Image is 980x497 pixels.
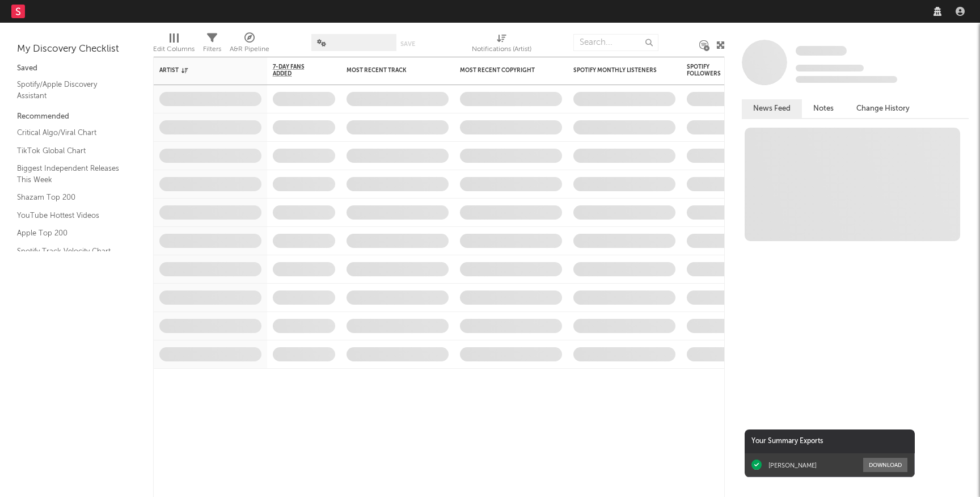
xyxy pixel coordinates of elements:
a: YouTube Hottest Videos [17,209,125,222]
a: Biggest Independent Releases This Week [17,162,125,186]
div: Filters [203,43,221,56]
a: Shazam Top 200 [17,191,125,204]
div: Edit Columns [153,28,195,61]
button: Download [863,458,907,472]
span: Tracking Since: [DATE] [796,65,864,71]
a: Spotify Track Velocity Chart [17,245,125,258]
div: Most Recent Track [347,67,432,74]
div: Edit Columns [153,43,195,56]
span: Some Artist [796,46,847,56]
span: 0 fans last week [796,76,897,83]
a: Spotify/Apple Discovery Assistant [17,78,125,102]
div: Spotify Monthly Listeners [573,67,658,74]
a: Some Artist [796,45,847,57]
div: Notifications (Artist) [472,28,531,61]
div: Artist [159,67,244,74]
div: Saved [17,62,136,75]
button: Change History [845,99,921,118]
div: A&R Pipeline [230,28,269,61]
input: Search... [573,34,658,51]
div: My Discovery Checklist [17,43,136,56]
a: Apple Top 200 [17,227,125,239]
div: Notifications (Artist) [472,43,531,56]
button: News Feed [742,99,802,118]
div: Filters [203,28,221,61]
div: Your Summary Exports [745,429,915,453]
button: Save [400,41,415,47]
a: TikTok Global Chart [17,145,125,157]
a: Critical Algo/Viral Chart [17,127,125,139]
div: Most Recent Copyright [460,67,545,74]
span: 7-Day Fans Added [273,64,318,77]
button: Notes [802,99,845,118]
div: Recommended [17,110,136,124]
div: Spotify Followers [687,64,726,77]
div: [PERSON_NAME] [768,461,817,469]
div: A&R Pipeline [230,43,269,56]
